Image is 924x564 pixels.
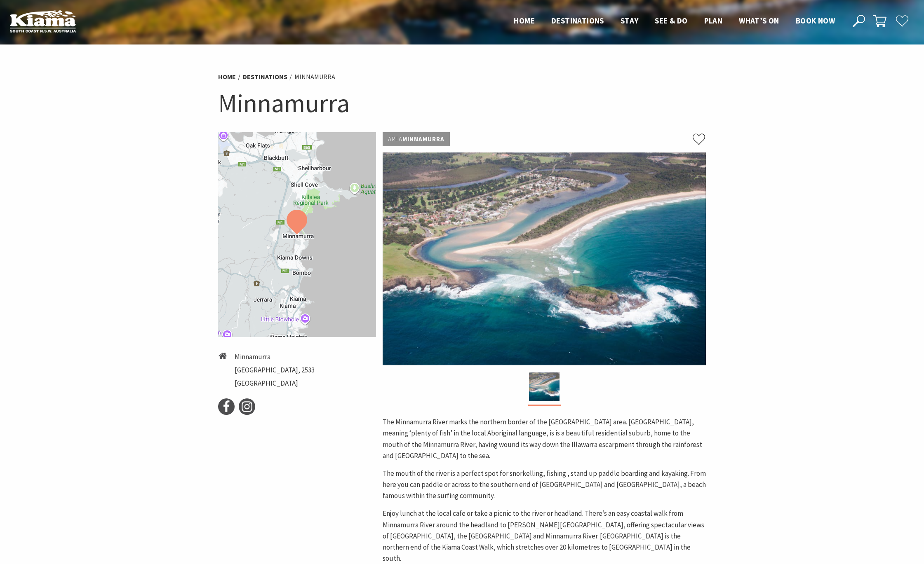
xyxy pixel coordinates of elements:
li: [GEOGRAPHIC_DATA], 2533 [235,365,315,376]
a: Destinations [243,73,287,81]
img: Kiama Logo [10,10,76,33]
h1: Minnamurra [218,87,706,120]
span: What’s On [739,16,779,26]
p: Enjoy lunch at the local cafe or take a picnic to the river or headland. There’s an easy coastal ... [383,508,706,564]
img: Aerial view of Minnamurra [383,152,706,365]
span: Home [514,16,535,26]
li: Minnamurra [235,351,315,363]
span: Area [388,135,402,143]
span: Destinations [551,16,604,26]
span: Plan [704,16,723,26]
img: Aerial view of Minnamurra [529,372,560,401]
span: Stay [621,16,639,26]
li: [GEOGRAPHIC_DATA] [235,378,315,389]
p: The Minnamurra River marks the northern border of the [GEOGRAPHIC_DATA] area. [GEOGRAPHIC_DATA], ... [383,417,706,461]
p: The mouth of the river is a perfect spot for snorkelling, fishing , stand up paddle boarding and ... [383,468,706,502]
p: Minnamurra [383,132,450,146]
span: Book now [796,16,835,26]
a: Home [218,73,236,81]
li: Minnamurra [294,72,335,82]
nav: Main Menu [505,14,843,28]
span: See & Do [655,16,687,26]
